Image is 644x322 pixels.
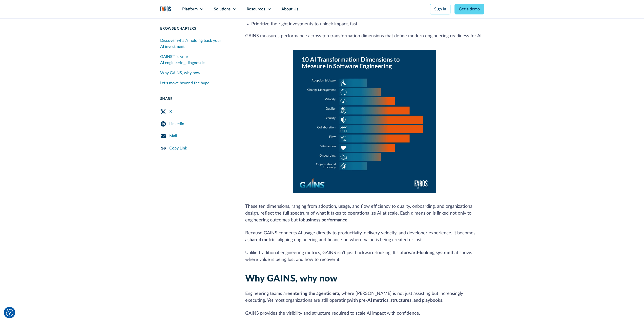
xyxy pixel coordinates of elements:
[160,106,233,118] a: Twitter Share
[245,310,484,317] p: GAINS provides the visibility and structure required to scale AI impact with confidence.
[6,309,13,316] button: Cookie Settings
[402,251,450,255] strong: forward-looking system
[6,309,13,316] img: Revisit consent button
[160,52,233,68] a: GAINS™ is your AI engineering diagnostic
[160,97,233,102] div: Share
[303,218,347,222] strong: business performance
[245,203,484,224] p: These ten dimensions, ranging from adoption, usage, and flow efficiency to quality, onboarding, a...
[160,68,233,78] a: Why GAINS, why now
[245,250,484,263] p: Unlike traditional engineering metrics, GAINS isn’t just backward-looking. It’s a that shows wher...
[430,4,450,14] a: Sign in
[245,230,484,243] p: Because GAINS connects AI usage directly to productivity, delivery velocity, and developer experi...
[160,78,233,88] a: Let's move beyond the hype
[169,145,187,151] div: Copy Link
[160,54,233,66] div: GAINS™ is your AI engineering diagnostic
[169,121,184,127] div: Linkedin
[169,133,177,139] div: Mail
[454,4,484,14] a: Get a demo
[245,273,484,284] h2: Why GAINS, why now
[160,142,233,155] a: Copy Link
[160,118,233,130] a: LinkedIn Share
[245,290,484,304] p: Engineering teams are , where [PERSON_NAME] is not just assisting but increasingly executing. Yet...
[293,50,436,193] img: 10 AI transformation dimensions for software engineering measured by GAINS™
[160,6,171,13] a: home
[182,6,198,12] div: Platform
[349,298,442,303] strong: with pre-AI metrics, structures, and playbooks
[214,6,231,12] div: Solutions
[160,38,233,50] div: Discover what's holding back your AI investment
[160,80,209,86] div: Let's move beyond the hype
[169,109,172,115] div: X
[251,21,484,28] li: Prioritize the right investments to unlock impact, fast
[160,36,233,52] a: Discover what's holding back your AI investment
[160,70,200,76] div: Why GAINS, why now
[160,6,171,13] img: Logo of the analytics and reporting company Faros.
[247,6,265,12] div: Resources
[160,26,233,32] div: Browse Chapters
[247,238,276,242] strong: shared metric
[245,33,484,40] p: GAINS measures performance across ten transformation dimensions that define modern engineering re...
[160,130,233,142] a: Mail Share
[290,291,339,296] strong: entering the agentic era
